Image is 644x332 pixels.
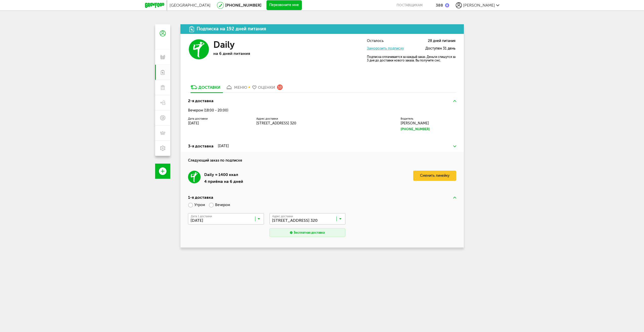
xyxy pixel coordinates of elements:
div: Daily ≈ 1400 ккал [204,171,243,179]
span: [STREET_ADDRESS] 320 [256,121,296,125]
div: Подписка на 192 дней питания [197,27,266,31]
div: 10 [277,84,283,90]
img: arrow-up-green.5eb5f82.svg [453,197,456,198]
h4: Следующий заказ по подписке [188,152,456,163]
a: Доставки [188,84,223,93]
p: на 6 дней питания [213,51,287,56]
h3: Daily [213,39,235,50]
button: Перезвоните мне [266,0,302,10]
div: 4 приёма на 6 дней [204,179,243,184]
span: [DATE] [188,121,199,125]
label: Утром [188,201,205,209]
span: Дата 1 доставки [191,215,212,218]
div: Оценки [258,85,275,90]
img: arrow-down-green.fb8ae4f.svg [453,145,456,147]
span: Осталось [367,39,384,43]
span: [PERSON_NAME] [463,3,495,8]
a: меню [223,84,250,93]
div: 3-я доставка [188,143,214,149]
a: Оценки 10 [250,84,285,93]
div: [DATE] [218,144,229,148]
a: Сменить линейку [413,171,456,181]
img: bonus_b.cdccf46.png [445,3,449,7]
a: Заморозить подписку [367,46,404,51]
span: Доступен 31 день [425,47,455,51]
span: [GEOGRAPHIC_DATA] [170,3,211,8]
div: Доставки [198,85,220,90]
p: Подписка оплачивается за каждый заказ. Деньги спишутся за 3 дня до доставки нового заказа. Вы пол... [367,55,455,62]
div: 1-я доставка [188,194,213,201]
div: Вечером (18:00 - 20:00) [188,108,456,113]
span: 28 дней питания [428,39,455,43]
label: Дата доставки [188,118,249,120]
div: 388 [436,3,443,8]
a: [PHONE_NUMBER] [401,127,456,132]
img: icon.da23462.svg [189,26,194,32]
div: меню [234,85,247,90]
img: arrow-up-green.5eb5f82.svg [453,100,456,102]
div: 2-я доставка [188,98,214,104]
div: Бесплатная доставка [294,230,325,235]
label: Водитель [401,118,456,120]
span: Адрес доставки [272,215,293,218]
a: [PHONE_NUMBER] [225,3,261,8]
label: Вечером [209,201,230,209]
label: Адрес доставки [256,118,325,120]
span: [PERSON_NAME] [401,121,429,125]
